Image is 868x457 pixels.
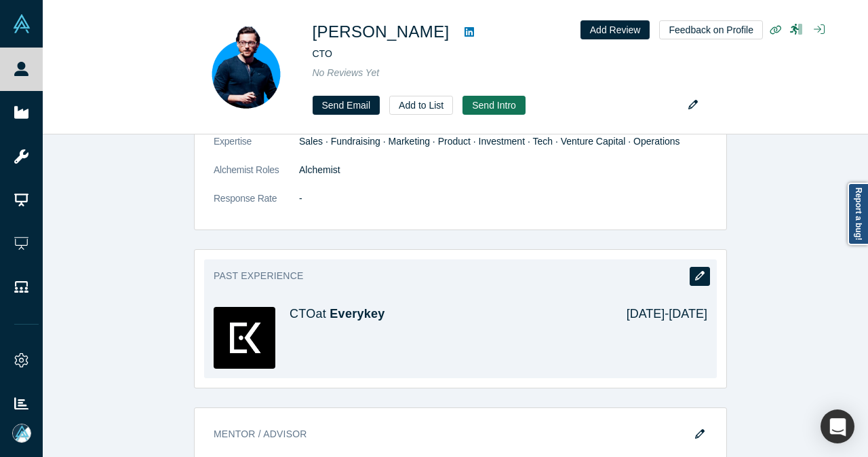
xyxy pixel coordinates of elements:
[290,307,608,322] h4: CTO at
[214,191,299,220] dt: Response Rate
[330,307,384,321] a: Everykey
[389,96,453,115] button: Add to List
[462,96,526,115] button: Send Intro
[848,183,868,245] a: Report a bug!
[659,20,763,39] button: Feedback on Profile
[313,48,332,59] span: CTO
[608,307,707,369] div: [DATE] - [DATE]
[299,163,707,177] dd: Alchemist
[214,269,688,283] h3: Past Experience
[199,20,294,115] img: Ahmad Al Hidiq's Profile Image
[299,191,707,206] dd: -
[299,136,680,147] span: Sales · Fundraising · Marketing · Product · Investment · Tech · Venture Capital · Operations
[313,96,380,115] a: Send Email
[214,427,688,441] h3: Mentor / Advisor
[214,163,299,191] dt: Alchemist Roles
[580,20,650,39] button: Add Review
[12,14,31,33] img: Alchemist Vault Logo
[313,20,450,44] h1: [PERSON_NAME]
[214,307,275,369] img: Everykey's Logo
[214,134,299,163] dt: Expertise
[313,67,380,78] span: No Reviews Yet
[12,424,31,443] img: Mia Scott's Account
